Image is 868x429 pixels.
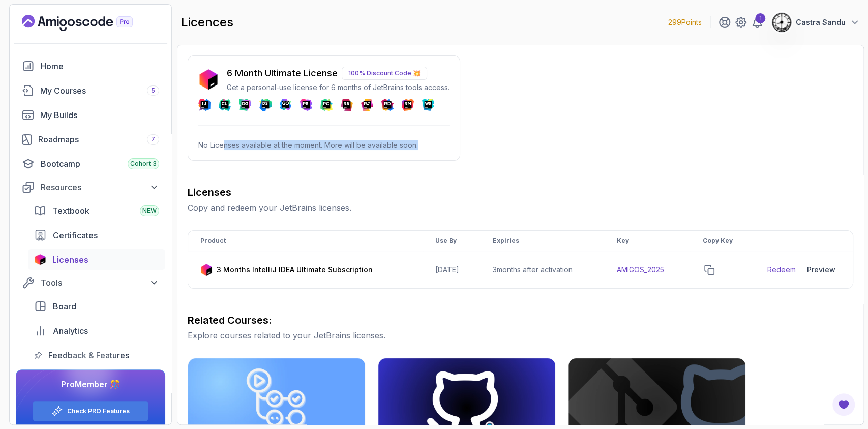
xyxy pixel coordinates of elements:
div: Home [41,60,159,72]
a: builds [16,105,165,125]
th: Copy Key [690,231,755,251]
div: My Builds [40,109,159,121]
th: Expiries [481,231,605,251]
span: Cohort 3 [130,160,157,168]
p: 299 Points [668,17,702,27]
div: Tools [41,277,159,289]
p: 3 Months IntelliJ IDEA Ultimate Subscription [217,265,373,275]
span: Analytics [53,325,88,337]
th: Product [188,231,423,251]
button: user profile imageCastra Sandu [771,12,860,33]
img: jetbrains icon [198,69,219,90]
button: Check PRO Features [33,401,148,421]
th: Use By [423,231,481,251]
p: Copy and redeem your JetBrains licenses. [188,202,853,214]
img: jetbrains icon [34,254,46,265]
a: roadmaps [16,129,165,150]
button: Open Feedback Button [831,392,856,417]
td: 3 months after activation [481,251,605,289]
span: NEW [142,207,157,215]
a: licenses [28,249,165,270]
a: bootcamp [16,154,165,174]
a: textbook [28,201,165,221]
a: Landing page [22,15,156,31]
p: Castra Sandu [796,17,846,27]
a: Check PRO Features [67,407,130,415]
a: analytics [28,321,165,341]
a: feedback [28,345,165,365]
span: 7 [151,135,155,144]
button: Preview [802,260,841,280]
div: Preview [807,265,835,275]
div: Roadmaps [38,133,159,146]
span: Board [53,300,76,312]
button: Tools [16,274,165,292]
td: AMIGOS_2025 [605,251,690,289]
span: Textbook [52,205,89,217]
img: jetbrains icon [200,264,213,276]
span: 5 [151,87,155,95]
h2: licences [181,14,233,31]
a: board [28,296,165,317]
button: copy-button [702,263,716,277]
a: courses [16,80,165,101]
div: My Courses [40,84,159,97]
a: Redeem [767,265,796,275]
td: [DATE] [423,251,481,289]
span: Licenses [52,253,88,266]
span: Certificates [53,229,98,241]
a: home [16,56,165,76]
p: 100% Discount Code 💥 [342,67,427,80]
div: Resources [41,181,159,193]
span: Feedback & Features [48,349,129,361]
h3: Licenses [188,185,853,199]
p: No Licenses available at the moment. More will be available soon. [198,140,450,150]
a: 1 [751,16,763,28]
p: 6 Month Ultimate License [227,66,338,80]
div: Bootcamp [41,158,159,170]
p: Get a personal-use license for 6 months of JetBrains tools access. [227,82,450,93]
button: Resources [16,178,165,196]
a: certificates [28,225,165,245]
div: 1 [755,13,765,23]
th: Key [605,231,690,251]
h3: Related Courses: [188,313,853,327]
p: Explore courses related to your JetBrains licenses. [188,329,853,341]
img: user profile image [772,13,791,32]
